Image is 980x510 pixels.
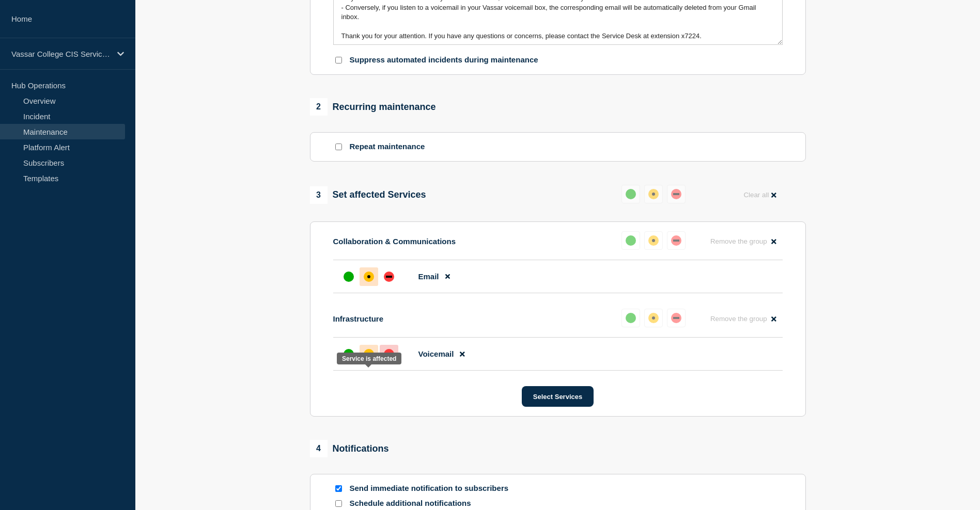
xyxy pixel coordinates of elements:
[667,185,686,203] button: down
[335,57,342,63] input: Suppress automated incidents during maintenance
[644,185,663,203] button: affected
[350,499,515,508] p: Schedule additional notifications
[621,231,640,250] button: up
[364,272,374,282] div: affected
[704,231,783,251] button: Remove the group
[648,189,659,199] div: affected
[310,98,328,116] span: 2
[384,349,394,359] div: down
[364,349,374,359] div: affected
[11,50,111,58] p: Vassar College CIS Service Status Page
[626,313,636,323] div: up
[350,484,515,493] p: Send immediate notification to subscribers
[350,55,538,65] p: Suppress automated incidents during maintenance
[626,189,636,199] div: up
[333,237,456,246] p: Collaboration & Communications
[644,231,663,250] button: affected
[704,309,783,329] button: Remove the group
[350,142,425,152] p: Repeat maintenance
[310,440,328,457] span: 4
[341,32,702,40] span: Thank you for your attention. If you have any questions or concerns, please contact the Service D...
[621,185,640,203] button: up
[310,98,436,116] div: Recurring maintenance
[310,440,389,457] div: Notifications
[418,272,439,281] span: Email
[626,235,636,246] div: up
[667,309,686,327] button: down
[342,355,396,362] div: Service is affected
[621,309,640,327] button: up
[344,349,354,359] div: up
[648,235,659,246] div: affected
[310,186,328,204] span: 3
[310,186,426,204] div: Set affected Services
[335,500,342,507] input: Schedule additional notifications
[333,314,384,323] p: Infrastructure
[341,4,758,21] span: - Conversely, if you listen to a voicemail in your Vassar voicemail box, the corresponding email ...
[671,235,681,246] div: down
[737,185,782,205] button: Clear all
[418,349,454,358] span: Voicemail
[384,272,394,282] div: down
[667,231,686,250] button: down
[710,315,767,323] span: Remove the group
[644,309,663,327] button: affected
[344,272,354,282] div: up
[671,189,681,199] div: down
[335,485,342,492] input: Send immediate notification to subscribers
[710,237,767,245] span: Remove the group
[671,313,681,323] div: down
[335,144,342,150] input: Repeat maintenance
[648,313,659,323] div: affected
[522,386,594,407] button: Select Services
